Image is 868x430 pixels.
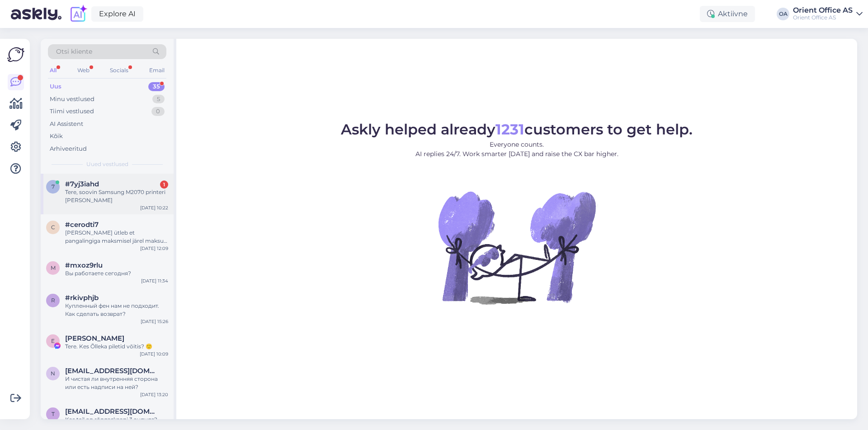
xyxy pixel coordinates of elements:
[140,391,168,398] div: [DATE] 13:20
[7,46,24,63] img: Askly Logo
[65,229,168,245] div: [PERSON_NAME] ütleb et pangalingiga maksmisel järel maksu summa mingi peab olema 100 EUR vms. Ma ...
[65,375,168,391] div: И чистая ли внутренняя сторона или есть надписи на ней?
[65,261,103,269] span: #mxoz9rlu
[700,6,755,22] div: Aktiivne
[777,8,789,20] div: OA
[141,277,168,284] div: [DATE] 11:34
[52,183,55,190] span: 7
[91,6,143,22] a: Explore AI
[65,188,168,204] div: Tere, soovin Samsung M2070 printeri [PERSON_NAME]
[86,160,128,168] span: Uued vestlused
[50,95,94,104] div: Minu vestlused
[48,65,58,76] div: All
[50,82,61,91] div: Uus
[140,204,168,211] div: [DATE] 10:22
[341,120,693,138] span: Askly helped already customers to get help.
[152,95,165,104] div: 5
[65,269,168,277] div: Вы работаете сегодня?
[140,245,168,252] div: [DATE] 12:09
[148,82,165,91] div: 35
[50,120,83,129] div: AI Assistent
[793,7,863,21] a: Orient Office ASOrient Office AS
[75,65,91,76] div: Web
[495,120,524,138] b: 1231
[65,302,168,318] div: Купленный фен нам не подходит. Как сделать возврат?
[151,107,165,116] div: 0
[140,351,168,357] div: [DATE] 10:09
[793,7,853,14] div: Orient Office AS
[108,65,130,76] div: Socials
[56,47,92,56] span: Otsi kliente
[51,338,55,344] span: E
[50,132,63,141] div: Kõik
[51,297,55,304] span: r
[793,14,853,21] div: Orient Office AS
[435,166,598,328] img: No Chat active
[141,318,168,325] div: [DATE] 15:26
[52,411,55,417] span: t
[147,65,166,76] div: Email
[65,180,99,188] span: #7yj3iahd
[51,370,55,377] span: n
[50,144,87,153] div: Arhiveeritud
[65,334,124,342] span: Eva-Maria Virnas
[51,224,55,231] span: c
[69,5,88,23] img: explore-ai
[65,416,168,424] div: Kas teil on rõngaskaani 3 auguga?
[341,140,693,159] p: Everyone counts. AI replies 24/7. Work smarter [DATE] and raise the CX bar higher.
[50,107,94,116] div: Tiimi vestlused
[51,264,56,271] span: m
[65,407,159,416] span: timakova.katrin@gmail.com
[65,342,168,351] div: Tere. Kes Õlleka piletid võitis? 🙂
[160,180,168,189] div: 1
[65,221,99,229] span: #cerodti7
[65,367,159,375] span: natalyamam3@gmail.com
[65,294,99,302] span: #rkivphjb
